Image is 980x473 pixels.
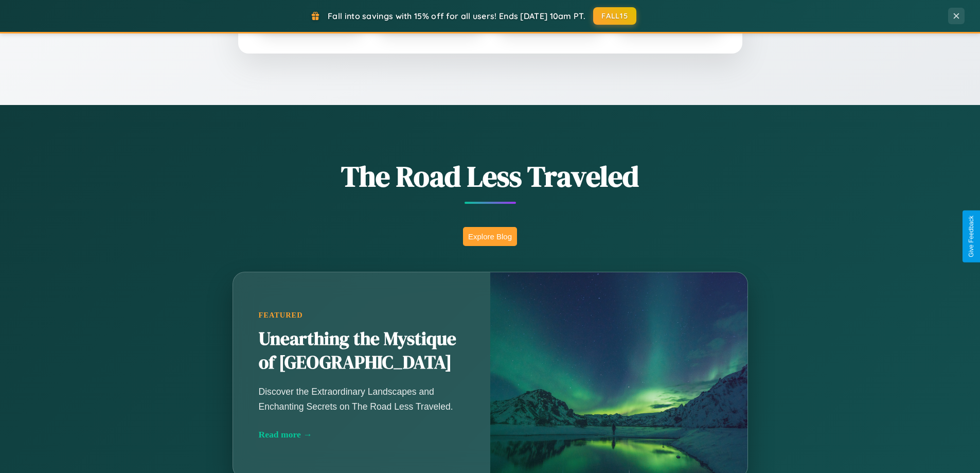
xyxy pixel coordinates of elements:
p: Discover the Extraordinary Landscapes and Enchanting Secrets on The Road Less Traveled. [259,384,465,413]
button: Explore Blog [463,227,517,246]
div: Featured [259,311,465,320]
div: Read more → [259,429,465,440]
h2: Unearthing the Mystique of [GEOGRAPHIC_DATA] [259,327,465,375]
button: FALL15 [593,7,636,25]
h1: The Road Less Traveled [182,156,799,196]
span: Fall into savings with 15% off for all users! Ends [DATE] 10am PT. [328,11,585,21]
div: Give Feedback [968,216,975,257]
